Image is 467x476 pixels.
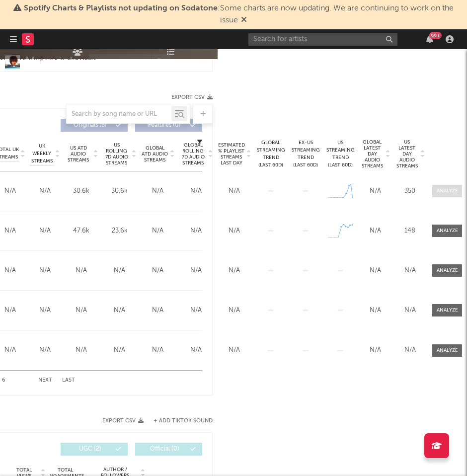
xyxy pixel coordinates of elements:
div: N/A [141,226,174,236]
div: N/A [360,345,390,355]
div: N/A [360,226,390,236]
button: + Add TikTok Sound [154,418,213,424]
span: US Latest Day Audio Streams [395,139,419,169]
button: UGC(2) [61,443,128,456]
button: Features(0) [135,119,202,132]
div: N/A [65,306,98,316]
div: N/A [360,266,390,276]
span: : Some charts are now updating. We are continuing to work on the issue [24,4,454,24]
div: Marwick [25,54,77,69]
div: N/A [30,186,60,196]
input: Search by song name or URL [67,110,171,118]
div: N/A [103,306,136,316]
div: N/A [218,345,251,355]
button: + Add TikTok Sound [144,418,213,424]
div: N/A [395,306,425,316]
div: N/A [30,345,60,355]
div: N/A [360,186,390,196]
div: 23.6k [103,226,136,236]
span: Originals ( 6 ) [67,122,113,128]
button: Last [62,378,75,383]
span: UGC ( 2 ) [67,446,113,452]
div: N/A [218,226,251,236]
div: N/A [218,306,251,316]
button: Official(0) [135,443,202,456]
div: N/A [141,345,174,355]
span: US Rolling 7D Audio Streams [103,142,130,166]
div: N/A [360,306,390,316]
span: Global Rolling 7D Audio Streams [179,142,207,166]
div: 47.6k [65,226,98,236]
div: N/A [395,345,425,355]
div: N/A [218,186,251,196]
span: Official ( 0 ) [142,446,187,452]
div: 148 [395,226,425,236]
div: N/A [141,266,174,276]
div: 30.6k [65,186,98,196]
div: N/A [30,266,60,276]
div: N/A [179,306,213,316]
button: 99+ [426,35,433,43]
span: Estimated % Playlist Streams Last Day [218,142,245,166]
span: Spotify Charts & Playlists not updating on Sodatone [24,4,218,12]
span: Features ( 0 ) [142,122,187,128]
input: Search for artists [248,33,397,46]
button: Export CSV [171,94,213,100]
div: 99 + [429,32,442,39]
div: N/A [30,306,60,316]
div: US Streaming Trend (Last 60D) [325,139,355,169]
button: Next [38,378,52,383]
div: N/A [395,266,425,276]
div: Ex-US Streaming Trend (Last 60D) [291,139,320,169]
div: N/A [141,306,174,316]
span: US ATD Audio Streams [65,145,92,163]
div: N/A [218,266,251,276]
div: N/A [179,186,213,196]
div: N/A [65,266,98,276]
div: N/A [179,226,213,236]
button: Originals(6) [61,119,128,132]
div: N/A [141,186,174,196]
div: N/A [179,266,213,276]
div: N/A [103,266,136,276]
div: 30.6k [103,186,136,196]
span: Global Latest Day Audio Streams [360,139,384,169]
button: Track [89,54,151,69]
button: Export CSV [102,418,144,424]
div: N/A [103,345,136,355]
div: N/A [179,345,213,355]
span: UK Weekly Streams [30,143,54,165]
span: Global ATD Audio Streams [141,145,168,163]
div: N/A [30,226,60,236]
div: 350 [395,186,425,196]
span: Dismiss [241,16,247,24]
div: N/A [65,345,98,355]
div: Global Streaming Trend (Last 60D) [256,139,286,169]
